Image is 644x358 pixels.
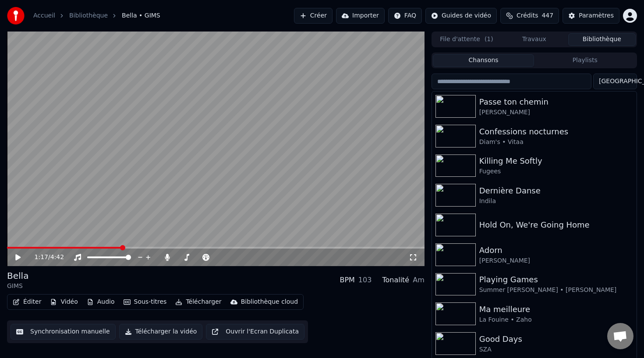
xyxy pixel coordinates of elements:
[479,333,633,345] div: Good Days
[479,155,633,167] div: Killing Me Softly
[172,296,225,308] button: Télécharger
[50,253,64,262] span: 4:42
[517,11,538,20] span: Crédits
[479,286,633,295] div: Summer [PERSON_NAME] • [PERSON_NAME]
[294,8,333,24] button: Créer
[11,324,116,340] button: Synchronisation manuelle
[479,126,633,138] div: Confessions nocturnes
[433,33,500,46] button: File d'attente
[69,11,108,20] a: Bibliothèque
[35,253,48,262] span: 1:17
[7,270,28,282] div: Bella
[479,256,633,265] div: [PERSON_NAME]
[500,33,568,46] button: Travaux
[479,197,633,206] div: Indila
[122,11,160,20] span: Bella • GIMS
[358,275,372,285] div: 103
[120,296,170,308] button: Sous-titres
[33,11,55,20] a: Accueil
[35,253,56,262] div: /
[500,8,559,24] button: Crédits447
[485,35,493,44] span: ( 1 )
[568,33,636,46] button: Bibliothèque
[479,96,633,108] div: Passe ton chemin
[479,108,633,117] div: [PERSON_NAME]
[46,296,81,308] button: Vidéo
[33,11,160,20] nav: breadcrumb
[479,316,633,324] div: La Fouine • Zaho
[7,7,25,25] img: youka
[382,275,409,285] div: Tonalité
[479,274,633,286] div: Playing Games
[336,8,385,24] button: Importer
[388,8,422,24] button: FAQ
[119,324,203,340] button: Télécharger la vidéo
[425,8,497,24] button: Guides de vidéo
[413,275,425,285] div: Am
[9,296,45,308] button: Éditer
[206,324,304,340] button: Ouvrir l'Ecran Duplicata
[479,167,633,176] div: Fugees
[479,138,633,147] div: Diam's • Vitaa
[541,11,553,20] span: 447
[607,323,633,349] div: Ouvrir le chat
[479,303,633,316] div: Ma meilleure
[534,54,636,67] button: Playlists
[563,8,619,24] button: Paramètres
[241,298,298,306] div: Bibliothèque cloud
[479,219,633,231] div: Hold On, We're Going Home
[479,244,633,256] div: Adorn
[579,11,614,20] div: Paramètres
[83,296,118,308] button: Audio
[433,54,534,67] button: Chansons
[479,185,633,197] div: Dernière Danse
[340,275,354,285] div: BPM
[7,282,28,291] div: GIMS
[479,345,633,354] div: SZA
